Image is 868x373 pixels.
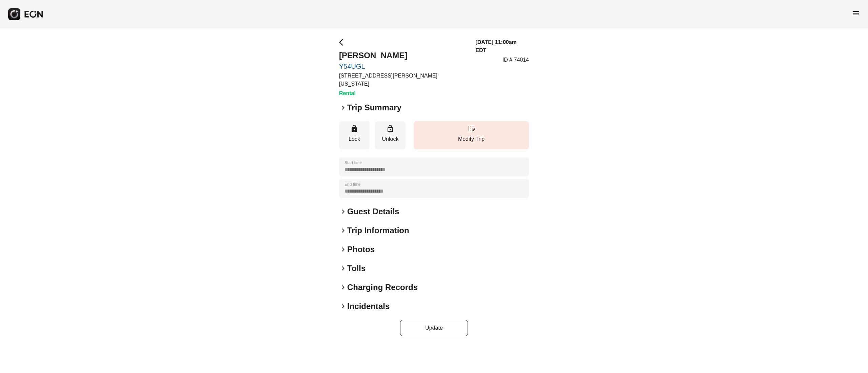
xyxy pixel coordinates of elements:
[339,121,370,149] button: Lock
[339,38,347,46] span: arrow_back_ios
[339,72,467,88] p: [STREET_ADDRESS][PERSON_NAME][US_STATE]
[414,121,529,149] button: Modify Trip
[339,104,347,112] span: keyboard_arrow_right
[339,50,467,61] h2: [PERSON_NAME]
[378,135,402,143] p: Unlock
[339,62,467,70] a: Y54UGL
[467,125,475,133] span: edit_road
[342,135,366,143] p: Lock
[347,282,418,293] h2: Charging Records
[339,283,347,291] span: keyboard_arrow_right
[347,301,390,312] h2: Incidentals
[347,206,399,217] h2: Guest Details
[386,125,394,133] span: lock_open
[852,9,860,17] span: menu
[347,244,375,255] h2: Photos
[347,102,401,113] h2: Trip Summary
[339,302,347,310] span: keyboard_arrow_right
[350,125,358,133] span: lock
[400,320,468,336] button: Update
[502,56,529,64] p: ID # 74014
[339,245,347,254] span: keyboard_arrow_right
[339,226,347,235] span: keyboard_arrow_right
[339,264,347,272] span: keyboard_arrow_right
[417,135,526,143] p: Modify Trip
[375,121,406,149] button: Unlock
[347,225,409,236] h2: Trip Information
[339,207,347,216] span: keyboard_arrow_right
[347,263,366,274] h2: Tolls
[475,38,529,54] h3: [DATE] 11:00am EDT
[339,89,467,97] h3: Rental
